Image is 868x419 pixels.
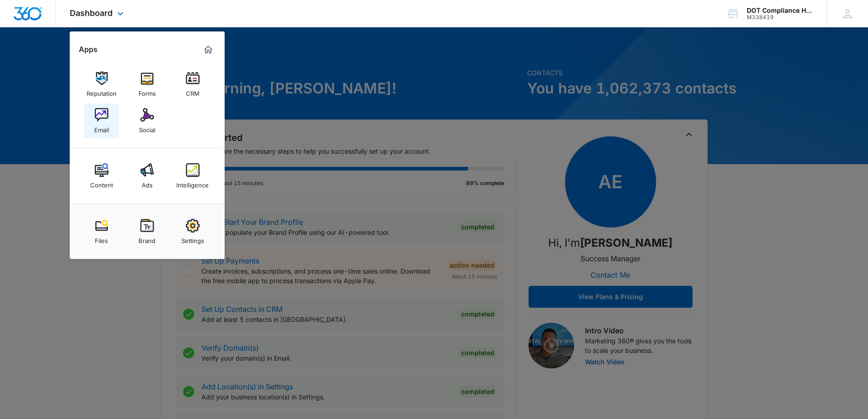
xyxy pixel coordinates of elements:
[130,214,164,249] a: Brand
[94,122,109,134] div: Email
[84,159,119,193] a: Content
[747,14,813,21] div: account id
[84,67,119,102] a: Reputation
[175,67,210,102] a: CRM
[175,159,210,193] a: Intelligence
[139,122,155,134] div: Social
[139,233,155,244] div: Brand
[87,85,117,97] div: Reputation
[130,159,164,193] a: Ads
[95,233,108,244] div: Files
[201,42,216,57] a: Marketing 360® Dashboard
[84,214,119,249] a: Files
[142,177,153,189] div: Ads
[181,233,204,244] div: Settings
[84,103,119,138] a: Email
[175,214,210,249] a: Settings
[186,85,200,97] div: CRM
[79,45,98,54] h2: Apps
[139,85,156,97] div: Forms
[176,177,209,189] div: Intelligence
[70,8,113,18] span: Dashboard
[130,103,164,138] a: Social
[130,67,164,102] a: Forms
[747,7,813,14] div: account name
[90,177,113,189] div: Content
